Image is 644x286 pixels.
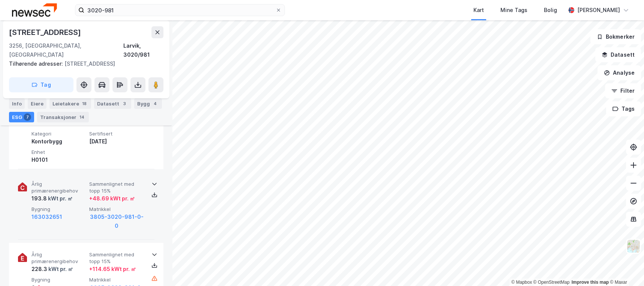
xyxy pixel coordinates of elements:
div: Mine Tags [500,6,527,15]
span: Sertifisert [89,131,144,137]
a: Mapbox [511,280,532,285]
div: 7 [24,113,31,121]
div: 18 [81,100,88,107]
div: 3256, [GEOGRAPHIC_DATA], [GEOGRAPHIC_DATA] [9,41,123,59]
img: Z [626,239,641,253]
div: [PERSON_NAME] [577,6,620,15]
button: 163032651 [31,212,62,221]
div: 3 [121,100,128,107]
button: Analyse [598,65,641,80]
button: Datasett [595,47,641,62]
div: Leietakere [49,98,91,109]
div: 4 [151,100,159,107]
div: [DATE] [89,137,144,146]
div: + 48.69 kWt pr. ㎡ [89,194,135,203]
button: Tag [9,77,73,92]
div: Kontrollprogram for chat [607,250,644,286]
div: ESG [9,112,34,122]
div: Kart [473,6,484,15]
span: Matrikkel [89,206,144,212]
button: Tags [606,101,641,116]
button: Bokmerker [590,29,641,44]
div: Bygg [134,98,162,109]
div: kWt pr. ㎡ [47,265,73,274]
span: Enhet [31,149,86,155]
div: Kontorbygg [31,137,86,146]
span: Kategori [31,131,86,137]
span: Sammenlignet med topp 15% [89,251,144,265]
div: Info [9,98,25,109]
span: Matrikkel [89,277,144,283]
div: 14 [78,113,86,121]
span: Bygning [31,206,86,212]
div: [STREET_ADDRESS] [9,59,157,68]
div: [STREET_ADDRESS] [9,26,82,38]
span: Årlig primærenergibehov [31,251,86,265]
button: Filter [605,83,641,98]
div: 228.3 [31,265,73,274]
input: Søk på adresse, matrikkel, gårdeiere, leietakere eller personer [84,5,276,16]
img: newsec-logo.f6e21ccffca1b3a03d2d.png [12,3,57,17]
div: Larvik, 3020/981 [123,41,163,59]
a: Improve this map [572,280,609,285]
span: Sammenlignet med topp 15% [89,181,144,194]
div: H0101 [31,155,86,164]
span: Tilhørende adresser: [9,60,64,67]
div: Eiere [28,98,46,109]
span: Årlig primærenergibehov [31,181,86,194]
a: OpenStreetMap [533,280,570,285]
div: Transaksjoner [37,112,89,122]
button: 3805-3020-981-0-0 [89,212,144,230]
span: Bygning [31,277,86,283]
div: 193.8 [31,194,73,203]
div: Datasett [94,98,131,109]
div: + 114.65 kWt pr. ㎡ [89,265,136,274]
div: kWt pr. ㎡ [47,194,73,203]
iframe: Chat Widget [607,250,644,286]
div: Bolig [544,6,557,15]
